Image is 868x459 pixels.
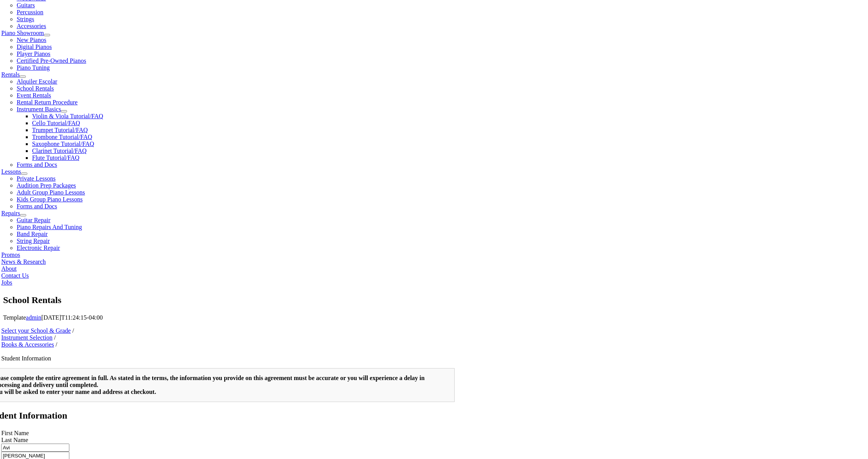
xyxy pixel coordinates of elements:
[1,437,455,444] li: Last Name
[1,334,52,341] a: Instrument Selection
[3,314,26,321] span: Template
[37,3,85,11] button: Document Outline
[32,134,92,140] a: Trombone Tutorial/FAQ
[17,16,34,22] a: Strings
[32,127,87,133] a: Trumpet Tutorial/FAQ
[1,327,71,334] a: Select your School & Grade
[32,141,94,147] a: Saxophone Tutorial/FAQ
[17,231,47,237] a: Band Repair
[41,314,102,321] span: [DATE]T11:24:15-04:00
[1,341,54,348] a: Books & Accessories
[3,3,36,11] button: Thumbnails
[17,217,50,223] span: Guitar Repair
[1,279,12,286] a: Jobs
[17,99,77,106] a: Rental Return Procedure
[3,294,865,307] section: Page Title Bar
[6,4,33,10] span: Thumbnails
[32,147,87,154] a: Clarinet Tutorial/FAQ
[3,294,865,307] h1: School Rentals
[72,327,74,334] span: /
[20,75,26,78] button: Open submenu of Rentals
[1,355,455,362] li: Student Information
[55,341,57,348] span: /
[17,9,43,15] a: Percussion
[1,210,20,216] a: Repairs
[3,74,466,137] a: Page 2
[32,154,79,161] span: Flute Tutorial/FAQ
[26,314,41,321] a: admin
[17,23,46,29] a: Accessories
[44,34,50,36] button: Open submenu of Piano Showroom
[17,2,35,8] a: Guitars
[1,265,17,272] a: About
[1,272,29,279] a: Contact Us
[17,37,46,43] a: New Pianos
[17,182,76,189] a: Audition Prep Packages
[17,189,85,196] a: Adult Group Piano Lessons
[54,334,55,341] span: /
[17,92,51,99] a: Event Rentals
[61,110,67,112] button: Open submenu of Instrument Basics
[17,50,50,57] a: Player Pianos
[86,3,121,11] button: Attachments
[17,175,55,182] a: Private Lessons
[17,85,54,92] a: School Rentals
[17,78,57,85] a: Alquiler Escolar
[1,430,455,437] li: First Name
[17,203,57,209] a: Forms and Docs
[17,57,86,64] a: Certified Pre-Owned Pianos
[1,30,44,36] a: Piano Showroom
[17,196,82,203] a: Kids Group Piano Lessons
[17,106,61,112] a: Instrument Basics
[40,4,82,10] span: Document Outline
[17,44,52,50] a: Digital Pianos
[1,71,20,78] a: Rentals
[32,113,103,119] span: Violin & Viola Tutorial/FAQ
[3,11,466,74] a: Page 1
[1,258,46,265] a: News & Research
[89,4,118,10] span: Attachments
[17,245,60,251] a: Electronic Repair
[17,64,50,71] a: Piano Tuning
[32,120,80,126] a: Cello Tutorial/FAQ
[20,214,26,216] button: Open submenu of Repairs
[17,161,57,168] a: Forms and Docs
[17,224,82,230] a: Piano Repairs And Tuning
[1,168,21,175] a: Lessons
[1,251,20,258] a: Promos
